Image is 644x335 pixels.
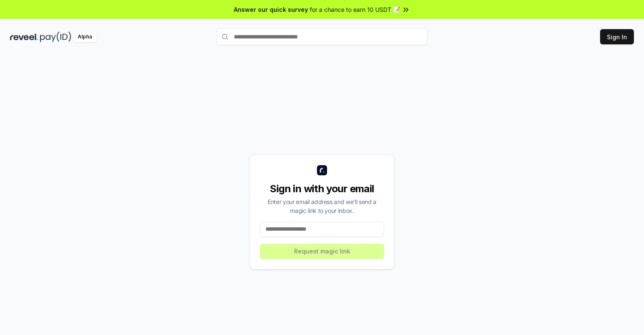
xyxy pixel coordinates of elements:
[10,32,38,42] img: reveel_dark
[260,182,384,196] div: Sign in with your email
[600,29,634,44] button: Sign In
[260,197,384,215] div: Enter your email address and we’ll send a magic link to your inbox.
[310,5,400,14] span: for a chance to earn 10 USDT 📝
[234,5,308,14] span: Answer our quick survey
[317,165,327,175] img: logo_small
[40,32,71,42] img: pay_id
[73,32,97,42] div: Alpha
